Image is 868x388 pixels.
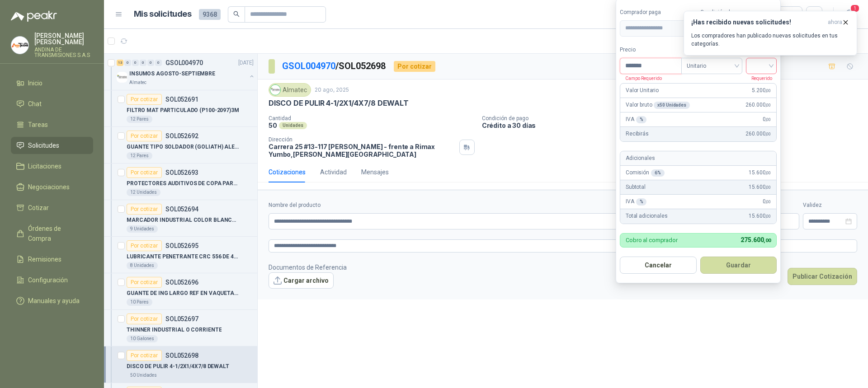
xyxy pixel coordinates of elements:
[315,86,349,94] p: 20 ago, 2025
[28,296,80,306] span: Manuales y ayuda
[165,133,198,139] p: SOL052692
[11,292,93,309] a: Manuales y ayuda
[127,106,239,115] p: FILTRO MAT PARTICULADO (P100-2097)3M
[127,167,162,178] div: Por cotizar
[687,59,737,73] span: Unitario
[626,212,668,220] p: Total adicionales
[132,60,139,66] div: 0
[269,98,409,108] p: DISCO DE PULIR 4-1/2X1/4X7/8 DEWALT
[841,6,857,23] button: 1
[127,94,162,105] div: Por cotizar
[269,115,475,122] p: Cantidad
[626,237,678,243] p: Cobro al comprador
[269,143,456,158] p: Carrera 25 #13-117 [PERSON_NAME] - frente a Rimax Yumbo , [PERSON_NAME][GEOGRAPHIC_DATA]
[127,289,239,298] p: GUANTE DE ING LARGO REF EN VAQUETA LARGO
[626,101,690,109] p: Valor bruto
[282,59,387,73] p: / SOL052698
[763,201,799,210] label: Flete
[28,203,49,213] span: Cotizar
[127,204,162,215] div: Por cotizar
[127,116,152,123] div: 12 Pares
[127,350,162,361] div: Por cotizar
[238,59,254,67] p: [DATE]
[482,122,864,129] p: Crédito a 30 días
[620,257,697,274] button: Cancelar
[765,117,771,122] span: ,00
[11,11,57,22] img: Logo peakr
[155,60,162,66] div: 0
[117,60,123,66] div: 13
[134,8,192,21] h1: Mis solicitudes
[269,262,347,272] p: Documentos de Referencia
[165,243,198,249] p: SOL052695
[127,240,162,251] div: Por cotizar
[104,127,257,164] a: Por cotizarSOL052692GUANTE TIPO SOLDADOR (GOLIATH) ALEXANDER AMARILLO 16" MAECAHERO12 Pares
[11,271,93,289] a: Configuración
[11,137,93,154] a: Solicitudes
[28,275,68,285] span: Configuración
[749,168,771,177] span: 15.600
[129,79,146,86] p: Almatec
[636,198,647,206] div: %
[104,237,257,273] a: Por cotizarSOL052695LUBRICANTE PENETRANTE CRC 556 DE 400ML8 Unidades
[129,70,215,78] p: INSUMOS AGOSTO-SEPTIEMBRE
[269,122,277,129] p: 50
[28,254,61,264] span: Remisiones
[749,212,771,220] span: 15.600
[127,326,222,334] p: THINNER INDUSTRIAL O CORRIENTE
[165,279,198,285] p: SOL052696
[620,8,697,17] label: Comprador paga
[104,90,257,127] a: Por cotizarSOL052691FILTRO MAT PARTICULADO (P100-2097)3M12 Pares
[765,199,771,204] span: ,00
[34,47,93,58] p: ANDINA DE TRANSMISIONES S.A.S
[147,60,154,66] div: 0
[752,86,771,95] span: 5.200
[654,102,689,109] div: x 50 Unidades
[691,19,824,26] h3: ¡Has recibido nuevas solicitudes!
[626,115,646,124] p: IVA
[620,46,681,54] label: Precio
[788,268,857,285] button: Publicar Cotización
[127,216,239,224] p: MARCADOR INDUSTRIAL COLOR BLANCO 60CC
[127,372,160,379] div: 50 Unidades
[361,167,389,177] div: Mensajes
[763,115,771,124] span: 0
[28,99,42,109] span: Chat
[482,115,864,122] p: Condición de pago
[34,33,93,45] p: [PERSON_NAME] [PERSON_NAME]
[620,74,662,82] p: Campo Requerido
[127,189,160,196] div: 12 Unidades
[700,8,777,17] label: Condición de pago
[11,95,93,112] a: Chat
[746,74,772,82] p: Requerido
[700,257,777,274] button: Guardar
[279,122,307,129] div: Unidades
[28,182,70,192] span: Negociaciones
[165,169,198,176] p: SOL052693
[764,238,771,243] span: ,00
[28,161,61,171] span: Licitaciones
[626,197,646,206] p: IVA
[11,37,28,54] img: Company Logo
[127,277,162,288] div: Por cotizar
[651,169,665,177] div: 6 %
[127,152,152,159] div: 12 Pares
[11,178,93,196] a: Negociaciones
[127,299,152,306] div: 10 Pares
[127,225,158,233] div: 9 Unidades
[684,11,857,56] button: ¡Has recibido nuevas solicitudes!ahora Los compradores han publicado nuevas solicitudes en tus ca...
[127,252,239,261] p: LUBRICANTE PENETRANTE CRC 556 DE 400ML
[199,9,221,20] span: 9368
[117,72,127,83] img: Company Logo
[11,251,93,268] a: Remisiones
[165,96,198,103] p: SOL052691
[765,131,771,136] span: ,00
[636,116,647,123] div: %
[104,273,257,310] a: Por cotizarSOL052696GUANTE DE ING LARGO REF EN VAQUETA LARGO10 Pares
[11,199,93,216] a: Cotizar
[765,103,771,108] span: ,00
[320,167,347,177] div: Actividad
[104,200,257,237] a: Por cotizarSOL052694MARCADOR INDUSTRIAL COLOR BLANCO 60CC9 Unidades
[127,143,239,151] p: GUANTE TIPO SOLDADOR (GOLIATH) ALEXANDER AMARILLO 16" MAECAHERO
[11,220,93,247] a: Órdenes de Compra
